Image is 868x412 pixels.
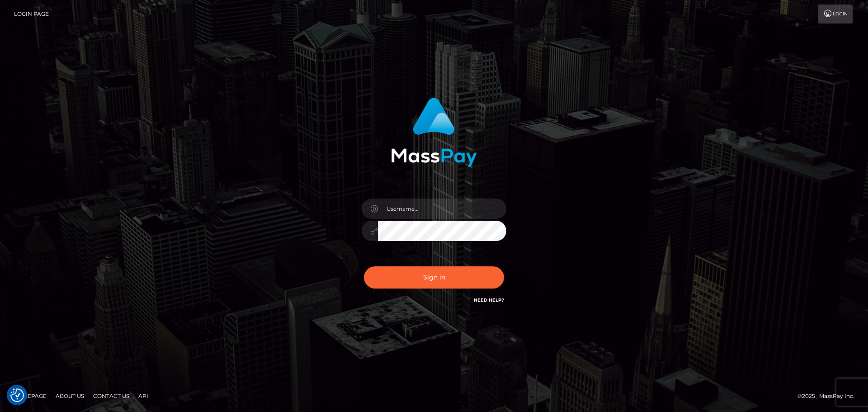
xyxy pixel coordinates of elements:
[10,388,24,402] button: Consent Preferences
[135,389,152,403] a: API
[364,266,504,289] button: Sign in
[90,389,133,403] a: Contact Us
[818,5,853,24] a: Login
[378,199,506,219] input: Username...
[10,388,24,402] img: Revisit consent button
[474,297,504,303] a: Need Help?
[391,98,477,167] img: MassPay Login
[10,389,50,403] a: Homepage
[52,389,88,403] a: About Us
[14,5,49,24] a: Login Page
[797,391,861,401] div: © 2025 , MassPay Inc.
